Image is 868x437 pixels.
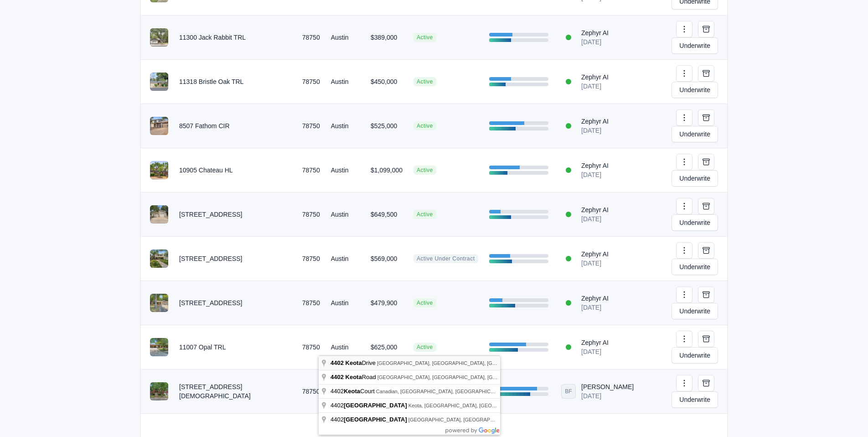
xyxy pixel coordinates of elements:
td: 78750 [297,16,325,60]
button: Archive [698,331,714,347]
div: [DATE] [581,170,609,179]
td: 78750 [297,325,325,369]
span: 4402 [331,402,408,409]
div: Zephyr AI [581,73,609,82]
a: Underwrite [672,259,718,275]
div: [DATE] [581,37,609,47]
div: [DATE] [581,214,609,224]
div: [PERSON_NAME] [581,382,634,391]
td: Austin [325,237,365,281]
div: Zephyr AI [581,205,609,214]
button: Archive [698,242,714,259]
div: Zephyr AI [581,250,609,259]
div: Zephyr AI [581,338,609,347]
span: Active [413,210,436,219]
span: Active [413,33,436,42]
span: Keota [344,388,360,395]
td: $479,900 [365,281,408,325]
td: Austin [325,192,365,237]
td: Austin [325,104,365,148]
div: [DATE] [581,126,609,135]
a: Underwrite [672,126,718,142]
td: Austin [325,16,365,60]
div: [DATE] [581,303,609,312]
td: 78750 [297,192,325,237]
td: $1,099,000 [365,148,408,192]
button: Archive [698,65,714,82]
span: Active Under Contract [413,254,478,263]
a: Underwrite [672,214,718,231]
button: Archive [698,286,714,303]
td: 78750 [297,60,325,104]
td: $525,000 [365,104,408,148]
td: 10905 Chateau HL [174,148,297,192]
span: Drive [331,359,377,366]
span: Road [331,374,377,380]
a: Underwrite [672,303,718,319]
td: 11300 Jack Rabbit TRL [174,16,297,60]
div: Zephyr AI [581,117,609,126]
span: [GEOGRAPHIC_DATA] [344,416,407,423]
span: Active [413,343,436,352]
td: [STREET_ADDRESS] [174,281,297,325]
a: Underwrite [672,391,718,408]
button: Archive [698,109,714,126]
div: Zephyr AI [581,28,609,37]
div: Zephyr AI [581,294,609,303]
span: [GEOGRAPHIC_DATA], [GEOGRAPHIC_DATA], [GEOGRAPHIC_DATA] [377,375,540,380]
span: Active [413,77,436,86]
td: [STREET_ADDRESS] [174,192,297,237]
td: Austin [325,325,365,369]
div: [DATE] [581,82,609,91]
td: Austin [325,148,365,192]
td: 78750 [297,281,325,325]
button: Archive [698,154,714,170]
td: Austin [325,281,365,325]
td: 11007 Opal TRL [174,325,297,369]
div: [DATE] [581,391,634,401]
button: Archive [698,375,714,391]
td: $649,500 [365,192,408,237]
span: Active [413,298,436,307]
span: BF [561,384,576,399]
a: Underwrite [672,37,718,54]
td: 78750 [297,237,325,281]
span: 4402 [331,416,408,423]
span: 4402 Court [331,388,376,395]
span: 4402 [331,359,344,366]
td: 78750 [297,104,325,148]
span: 4402 Keota [331,374,362,380]
div: [DATE] [581,259,609,268]
span: [GEOGRAPHIC_DATA], [GEOGRAPHIC_DATA], [GEOGRAPHIC_DATA] [408,417,571,422]
td: Austin [325,60,365,104]
span: Keota [346,359,362,366]
td: [STREET_ADDRESS] [174,237,297,281]
td: $569,000 [365,237,408,281]
span: [GEOGRAPHIC_DATA], [GEOGRAPHIC_DATA], [GEOGRAPHIC_DATA] [377,360,539,366]
td: $450,000 [365,60,408,104]
td: [STREET_ADDRESS][DEMOGRAPHIC_DATA] [174,369,297,414]
span: Keota, [GEOGRAPHIC_DATA], [GEOGRAPHIC_DATA] [408,403,532,408]
div: [DATE] [581,347,609,356]
td: 78750 [297,148,325,192]
a: Underwrite [672,170,718,187]
span: Active [413,121,436,130]
td: 11318 Bristle Oak TRL [174,60,297,104]
span: Active [413,166,436,175]
td: 8507 Fathom CIR [174,104,297,148]
button: Archive [698,198,714,214]
span: Canadian, [GEOGRAPHIC_DATA], [GEOGRAPHIC_DATA] [376,389,507,394]
a: Underwrite [672,347,718,364]
a: Underwrite [672,82,718,98]
div: Zephyr AI [581,161,609,170]
button: Archive [698,21,714,37]
td: $625,000 [365,325,408,369]
span: [GEOGRAPHIC_DATA] [344,402,407,409]
td: 78750 [297,369,325,414]
td: $389,000 [365,16,408,60]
